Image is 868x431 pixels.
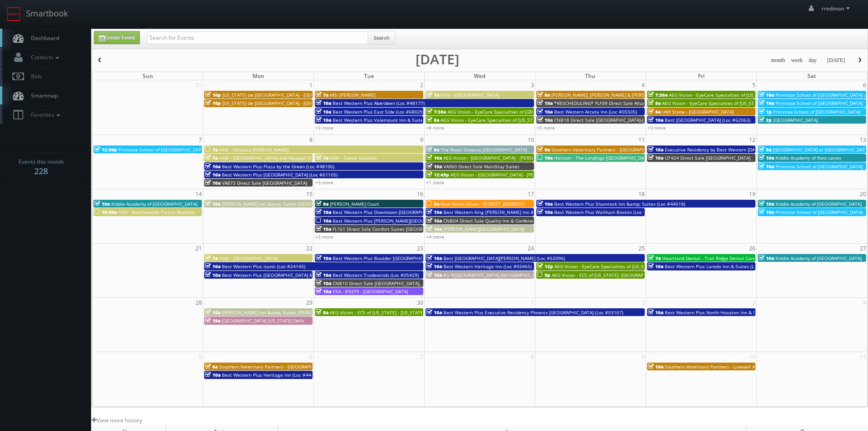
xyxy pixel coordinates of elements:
span: 6 [862,80,867,90]
span: 10a [426,263,442,270]
strong: 228 [34,166,48,177]
span: Best Western Plus Waltham Boston (Loc #22009) [554,209,662,215]
span: 22 [305,244,313,253]
span: 6 [308,352,313,362]
span: 10a [205,372,221,378]
a: +5 more [537,125,555,131]
span: CNB04 Direct Sale Quality Inn & Conference Center [443,218,556,224]
span: Primrose School of [GEOGRAPHIC_DATA] [776,163,863,170]
span: UT424 Direct Sale [GEOGRAPHIC_DATA] [665,155,750,161]
span: 10a [759,92,774,98]
span: 10a [426,272,442,278]
span: VA960 Direct Sale MainStay Suites [443,163,519,170]
span: Best Western Tradewinds (Loc #05429) [333,272,419,278]
span: Best Western Plus Aberdeen (Loc #48177) [333,100,425,106]
span: Executive Residency by Best Western [DATE] (Loc #44764) [665,146,791,153]
span: Best Western Plus [GEOGRAPHIC_DATA] & Suites (Loc #61086) [222,272,357,278]
span: 8a [648,100,661,106]
span: 14 [195,189,203,199]
span: 5 [198,352,203,362]
span: 8a [205,363,218,370]
span: 10a [205,309,221,316]
span: [US_STATE] de [GEOGRAPHIC_DATA] - [GEOGRAPHIC_DATA] [222,92,348,98]
span: 25 [637,244,646,253]
span: Best Western Plus Executive Residency Phoenix [GEOGRAPHIC_DATA] (Loc #03167) [443,309,623,316]
span: 5p [537,272,550,278]
span: AEG Vision - EyeCare Specialties of [US_STATE] - Carolina Family Vision [662,100,816,106]
span: Sun [143,72,153,80]
span: Best [GEOGRAPHIC_DATA] (Loc #62063) [665,117,750,123]
span: 18 [637,189,646,199]
span: 10a [537,201,553,207]
span: BU #[GEOGRAPHIC_DATA] [GEOGRAPHIC_DATA] [443,272,545,278]
span: Best Western Plus [PERSON_NAME][GEOGRAPHIC_DATA] (Loc #66006) [333,218,484,224]
span: [GEOGRAPHIC_DATA] [773,117,818,123]
span: 10a [759,155,774,161]
span: Kiddie Academy of [GEOGRAPHIC_DATA] [111,201,197,207]
span: Mon [252,72,264,80]
span: Wed [474,72,485,80]
span: 1 [308,80,313,90]
span: 10a [537,109,553,115]
span: 28 [195,298,203,307]
span: 11 [637,135,646,145]
span: Fri [698,72,704,80]
span: [PERSON_NAME], [PERSON_NAME] & [PERSON_NAME], LLC - [GEOGRAPHIC_DATA] [551,92,727,98]
span: Southern Veterinary Partners - [GEOGRAPHIC_DATA][PERSON_NAME] [551,146,700,153]
span: 8 [308,135,313,145]
span: 10a [316,272,331,278]
span: 10a [426,218,442,224]
span: 13 [859,135,867,145]
a: +2 more [315,234,334,240]
span: 10a [316,209,331,215]
span: VA873 Direct Sale [GEOGRAPHIC_DATA] [222,180,307,186]
span: 7a [205,255,218,261]
span: 10a [426,209,442,215]
span: 12:30p [94,146,117,153]
span: Thu [585,72,596,80]
span: [US_STATE] de [GEOGRAPHIC_DATA] - [GEOGRAPHIC_DATA] [222,100,348,106]
span: Best Western Plus Shamrock Inn &amp; Suites (Loc #44518) [554,201,685,207]
span: 23 [416,244,424,253]
span: Best Western Plus Boulder [GEOGRAPHIC_DATA] (Loc #06179) [333,255,467,261]
span: AEG Vision - EyeCare Specialties of [US_STATE] - In Focus Vision Center [441,117,595,123]
span: 10a [316,218,331,224]
span: 24 [527,244,535,253]
span: 11 [859,352,867,362]
span: 12 [748,135,756,145]
span: CNB10 Direct Sale [GEOGRAPHIC_DATA], Ascend Hotel Collection [333,280,474,286]
span: 17 [527,189,535,199]
span: Events this month [19,157,64,166]
span: 10a [648,117,663,123]
a: +1 more [426,179,444,186]
span: 10:30a [94,209,117,215]
span: Best Western Plus Valemount Inn & Suites (Loc #62120) [333,117,455,123]
span: Best Western Plus Plaza by the Green (Loc #48106) [222,163,334,170]
span: 10a [316,117,331,123]
a: +4 more [426,234,444,240]
span: 10a [205,317,221,324]
span: 10p [205,100,221,106]
span: [GEOGRAPHIC_DATA] [US_STATE] Dells [222,317,304,324]
button: Search [368,31,395,45]
span: Kiddie Academy of [GEOGRAPHIC_DATA] [776,255,862,261]
span: 10a [426,226,442,232]
span: Heartland Dental - Trail Ridge Dental Care [662,255,755,261]
span: [PERSON_NAME] Court [330,201,379,207]
span: 1 [530,298,535,307]
a: +3 more [315,125,334,131]
span: 10a [759,209,774,215]
span: 6a [537,92,550,98]
span: UMI Stone - [GEOGRAPHIC_DATA] [662,109,734,115]
span: 10a [316,255,331,261]
span: 30 [416,298,424,307]
span: 7a [426,92,439,98]
input: Search for Events [147,31,368,44]
span: 10a [426,163,442,170]
span: 31 [195,80,203,90]
span: 12p [537,263,553,270]
span: 10a [759,163,774,170]
span: Southern Veterinary Partners - Livewell Animal Urgent Care of [GEOGRAPHIC_DATA] [665,363,847,370]
span: 7a [316,92,329,98]
span: Best Western Plus East Side (Loc #68029) [333,109,424,115]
